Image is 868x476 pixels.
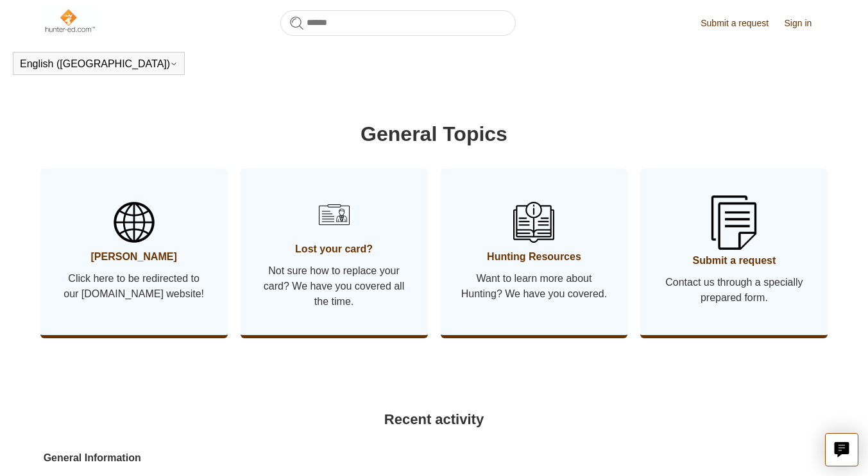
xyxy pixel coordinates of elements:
[660,253,808,268] span: Submit a request
[114,202,155,243] img: 01HZPCYSBW5AHTQ31RY2D2VRJS
[44,450,590,466] a: General Information
[314,194,355,235] img: 01HZPCYSH6ZB6VTWVB6HCD0F6B
[260,263,409,309] span: Not sure how to replace your card? We have you covered all the time.
[711,195,756,249] img: 01HZPCYSSKB2GCFG1V3YA1JVB9
[40,168,228,335] a: [PERSON_NAME] Click here to be redirected to our [DOMAIN_NAME] website!
[640,168,828,335] a: Submit a request Contact us through a specially prepared form.
[241,168,428,335] a: Lost your card? Not sure how to replace your card? We have you covered all the time.
[44,409,825,430] h2: Recent activity
[701,17,781,30] a: Submit a request
[660,275,808,306] span: Contact us through a specially prepared form.
[280,10,516,36] input: Search
[44,8,96,33] img: Hunter-Ed Help Center home page
[44,119,825,149] h1: General Topics
[60,249,208,265] span: [PERSON_NAME]
[441,168,628,335] a: Hunting Resources Want to learn more about Hunting? We have you covered.
[60,271,208,302] span: Click here to be redirected to our [DOMAIN_NAME] website!
[785,17,825,30] a: Sign in
[260,242,409,257] span: Lost your card?
[825,433,858,466] button: Live chat
[20,58,178,70] button: English ([GEOGRAPHIC_DATA])
[513,202,554,243] img: 01HZPCYSN9AJKKHAEXNV8VQ106
[460,249,609,265] span: Hunting Resources
[460,271,609,302] span: Want to learn more about Hunting? We have you covered.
